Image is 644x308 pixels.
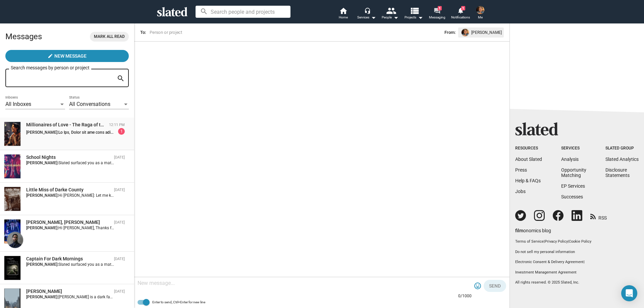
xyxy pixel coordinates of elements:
[114,289,125,294] time: [DATE]
[378,7,402,21] button: People
[4,155,20,178] img: School Nights
[54,50,87,62] span: New Message
[26,193,58,198] strong: [PERSON_NAME]:
[478,13,483,21] span: Me
[4,256,20,280] img: Captain For Dark Mornings
[472,5,488,22] button: Jay BurnleyMe
[458,294,472,299] mat-hint: 0/1000
[605,167,630,178] a: DisclosureStatements
[515,222,551,234] a: filmonomics blog
[5,101,31,107] span: All Inboxes
[386,6,396,15] mat-icon: people
[561,194,583,199] a: Successes
[118,128,125,135] div: 1
[545,239,568,244] a: Privacy Policy
[196,6,290,18] input: Search people and projects
[26,130,58,135] strong: [PERSON_NAME]:
[69,101,110,107] span: All Conversations
[5,50,129,62] button: New Message
[461,6,465,10] span: 1
[7,232,23,248] img: Poya Shohani
[4,187,20,211] img: Little Miss of Darke County
[489,280,501,292] span: Send
[114,257,125,261] time: [DATE]
[331,7,355,21] a: Home
[114,188,125,192] time: [DATE]
[94,33,125,40] span: Mark all read
[26,262,58,267] strong: [PERSON_NAME]:
[561,146,586,151] div: Services
[58,193,342,198] span: Hi [PERSON_NAME]: Let me know if you are interested in setting up a time/day to discuss via Zoom ...
[515,239,544,244] a: Terms of Service
[114,220,125,225] time: [DATE]
[605,157,639,162] a: Slated Analytics
[561,157,579,162] a: Analysis
[425,7,449,21] a: 1Messaging
[434,7,440,14] mat-icon: forum
[515,270,639,275] a: Investment Management Agreement
[438,6,442,10] span: 1
[416,13,424,21] mat-icon: arrow_drop_down
[382,13,398,21] div: People
[339,7,347,15] mat-icon: home
[449,7,472,21] a: 1Notifications
[26,219,111,226] div: Poya Shohani, Renner
[462,29,469,36] img: undefined
[140,30,146,35] span: To:
[451,13,470,21] span: Notifications
[515,250,639,255] button: Do not sell my personal information
[484,280,506,292] button: Send
[402,7,425,21] button: Projects
[429,13,445,21] span: Messaging
[471,29,502,36] span: [PERSON_NAME]
[149,29,313,36] input: Person or project
[444,29,455,36] span: From:
[474,282,482,290] mat-icon: tag_faces
[369,13,377,21] mat-icon: arrow_drop_down
[58,161,371,165] span: Slated surfaced you as a match for my project, School Nights. I would love to share more details ...
[26,187,111,193] div: Little Miss of Darke County
[114,155,125,160] time: [DATE]
[90,32,129,42] button: Mark all read
[26,154,111,161] div: School Nights
[410,6,419,15] mat-icon: view_list
[569,239,591,244] a: Cookie Policy
[339,13,348,21] span: Home
[515,146,542,151] div: Resources
[621,285,637,301] div: Open Intercom Messenger
[152,298,205,306] span: Enter to send, Ctrl+Enter for new line
[515,228,523,233] span: film
[568,239,569,244] span: |
[544,239,545,244] span: |
[405,13,423,21] span: Projects
[26,161,58,165] strong: [PERSON_NAME]:
[561,167,586,178] a: OpportunityMatching
[4,220,20,243] img: Renner
[117,73,125,84] mat-icon: search
[5,28,42,45] h2: Messages
[355,7,378,21] button: Services
[109,123,125,127] time: 12:11 PM
[561,183,585,189] a: EP Services
[605,146,639,151] div: Slated Group
[58,262,394,267] span: Slated surfaced you as a match for my project, Captain For Dark Mornings (book adaptation). I wou...
[515,157,542,162] a: About Slated
[515,189,526,194] a: Jobs
[4,122,20,146] img: Millionaires of Love - The Raga of the Dunes
[26,295,58,299] strong: [PERSON_NAME]:
[515,178,541,183] a: Help & FAQs
[357,13,376,21] div: Services
[515,260,584,264] a: Electronic Consent & Delivery Agreement
[392,13,400,21] mat-icon: arrow_drop_down
[26,122,106,128] div: Millionaires of Love - The Raga of the Dunes
[515,167,527,173] a: Press
[26,256,111,262] div: Captain For Dark Mornings
[364,7,370,13] mat-icon: headset_mic
[584,260,585,264] span: |
[590,211,607,221] a: RSS
[515,280,639,285] p: All rights reserved. © 2025 Slated, Inc.
[476,6,484,14] img: Jay Burnley
[457,7,464,13] mat-icon: notifications
[26,226,58,230] strong: [PERSON_NAME]:
[26,288,111,295] div: Amalia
